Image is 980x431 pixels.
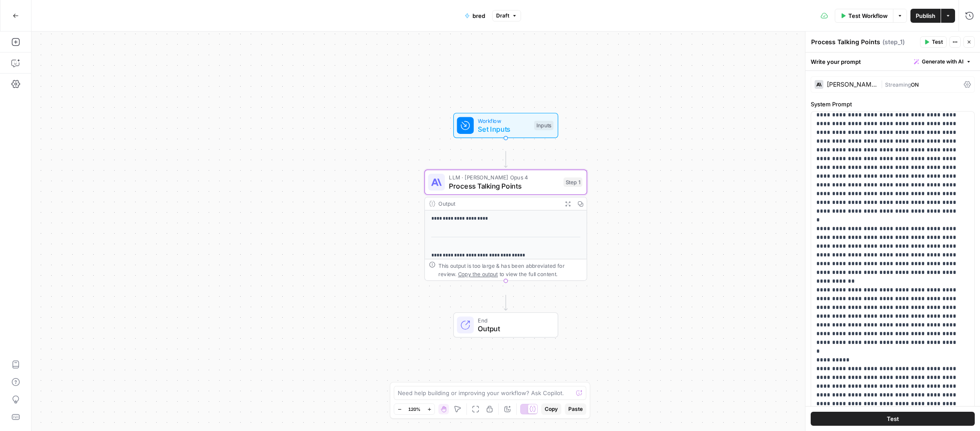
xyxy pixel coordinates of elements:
[811,38,880,46] textarea: Process Talking Points
[541,403,561,415] button: Copy
[459,9,490,23] button: bred
[438,200,558,208] div: Output
[911,81,919,88] span: ON
[922,58,963,66] span: Generate with AI
[424,113,587,138] div: WorkflowSet InputsInputs
[545,405,558,413] span: Copy
[478,323,549,334] span: Output
[920,36,947,48] button: Test
[881,80,885,88] span: |
[449,173,559,182] span: LLM · [PERSON_NAME] Opus 4
[472,11,485,20] span: bred
[932,38,943,46] span: Test
[848,11,888,20] span: Test Workflow
[504,151,507,168] g: Edge from start to step_1
[438,262,582,278] div: This output is too large & has been abbreviated for review. to view the full content.
[563,178,582,187] div: Step 1
[478,124,530,134] span: Set Inputs
[504,295,507,310] g: Edge from step_1 to end
[568,405,583,413] span: Paste
[811,100,975,109] label: System Prompt
[458,271,498,277] span: Copy the output
[805,53,980,70] div: Write your prompt
[827,81,877,88] div: [PERSON_NAME] Opus 4
[565,403,586,415] button: Paste
[496,12,509,20] span: Draft
[885,81,911,88] span: Streaming
[449,181,559,191] span: Process Talking Points
[424,312,587,338] div: EndOutput
[910,56,975,67] button: Generate with AI
[478,116,530,125] span: Workflow
[492,10,521,21] button: Draft
[478,316,549,324] span: End
[887,414,899,423] span: Test
[916,11,935,20] span: Publish
[534,121,553,130] div: Inputs
[910,9,941,23] button: Publish
[811,412,975,426] button: Test
[835,9,893,23] button: Test Workflow
[408,406,420,413] span: 120%
[882,38,905,46] span: ( step_1 )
